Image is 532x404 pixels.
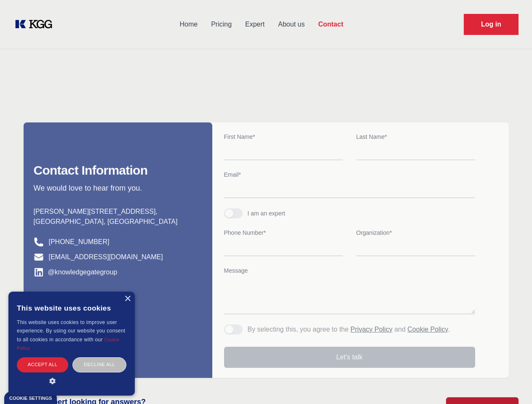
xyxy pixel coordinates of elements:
label: Message [224,266,475,275]
a: Request Demo [464,14,519,35]
p: By selecting this, you agree to the and . [248,324,450,335]
p: [GEOGRAPHIC_DATA], [GEOGRAPHIC_DATA] [34,217,199,227]
a: About us [271,13,311,35]
a: @knowledgegategroup [34,267,118,277]
div: Accept all [17,357,68,372]
p: We would love to hear from you. [34,183,199,193]
div: Cookie settings [9,396,52,401]
label: Phone Number* [224,229,343,237]
label: First Name* [224,133,343,141]
label: Last Name* [356,133,475,141]
span: This website uses cookies to improve user experience. By using our website you consent to all coo... [17,319,125,343]
a: Privacy Policy [350,326,393,333]
label: Email* [224,170,475,179]
a: [EMAIL_ADDRESS][DOMAIN_NAME] [49,252,163,262]
a: Home [173,13,204,35]
h2: Contact Information [34,163,199,178]
div: This website uses cookies [17,298,126,318]
a: Expert [238,13,271,35]
div: Decline all [72,357,126,372]
a: KOL Knowledge Platform: Talk to Key External Experts (KEE) [13,18,59,31]
p: [PERSON_NAME][STREET_ADDRESS], [34,207,199,217]
div: Close [124,296,131,302]
button: Let's talk [224,347,475,368]
a: [PHONE_NUMBER] [49,237,110,247]
a: Pricing [204,13,238,35]
label: Organization* [356,229,475,237]
div: I am an expert [248,209,286,218]
a: Contact [311,13,350,35]
iframe: Chat Widget [490,364,532,404]
a: Cookie Policy [407,326,448,333]
a: Cookie Policy [17,337,120,351]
